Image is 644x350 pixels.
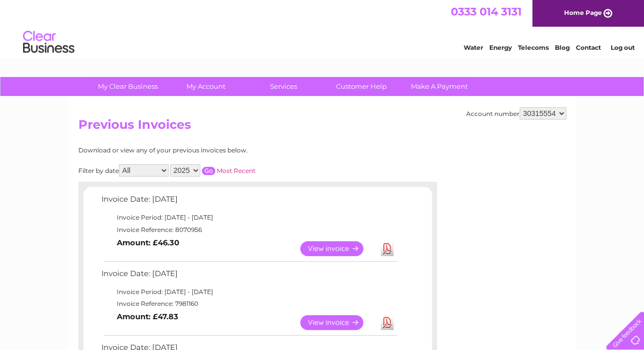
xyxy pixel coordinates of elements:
div: Filter by date [78,164,347,177]
a: Download [381,315,393,330]
a: Most Recent [217,167,256,174]
a: Download [381,241,393,256]
a: 0333 014 3131 [451,5,522,18]
a: Contact [576,44,601,51]
a: Make A Payment [397,77,482,96]
h2: Previous Invoices [78,118,566,137]
a: My Account [163,77,248,96]
td: Invoice Period: [DATE] - [DATE] [99,286,399,298]
td: Invoice Reference: 8070956 [99,224,399,236]
a: My Clear Business [86,77,170,96]
div: Clear Business is a trading name of Verastar Limited (registered in [GEOGRAPHIC_DATA] No. 3667643... [80,6,565,50]
td: Invoice Date: [DATE] [99,192,399,211]
a: Telecoms [518,44,549,51]
a: View [300,241,376,256]
a: Customer Help [319,77,404,96]
a: Water [464,44,483,51]
a: Energy [489,44,512,51]
a: Services [241,77,326,96]
td: Invoice Date: [DATE] [99,267,399,286]
div: Account number [466,107,566,120]
a: Log out [610,44,634,51]
b: Amount: £46.30 [117,238,179,247]
td: Invoice Period: [DATE] - [DATE] [99,211,399,224]
div: Download or view any of your previous invoices below. [78,147,347,154]
b: Amount: £47.83 [117,312,178,321]
a: View [300,315,376,330]
td: Invoice Reference: 7981160 [99,298,399,310]
a: Blog [555,44,570,51]
img: logo.png [23,27,75,58]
